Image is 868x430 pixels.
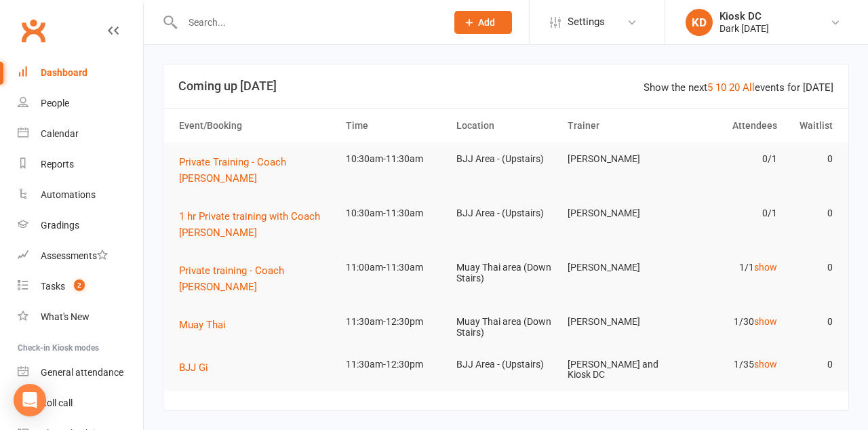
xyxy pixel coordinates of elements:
[783,143,839,175] td: 0
[41,67,87,78] div: Dashboard
[672,197,783,229] td: 0/1
[561,252,673,284] td: [PERSON_NAME]
[672,349,783,380] td: 1/35
[179,361,208,374] span: BJJ Gi
[754,262,777,273] a: show
[743,81,755,94] a: All
[715,81,726,94] a: 10
[179,156,286,184] span: Private Training - Coach [PERSON_NAME]
[18,210,143,241] a: Gradings
[74,279,85,291] span: 2
[41,220,79,231] div: Gradings
[18,241,143,271] a: Assessments
[41,98,69,109] div: People
[561,109,673,143] th: Trainer
[754,359,777,370] a: show
[41,367,123,378] div: General attendance
[179,208,334,241] button: 1 hr Private training with Coach [PERSON_NAME]
[16,14,50,47] a: Clubworx
[179,317,235,333] button: Muay Thai
[18,149,143,180] a: Reports
[178,13,437,32] input: Search...
[14,384,46,416] div: Open Intercom Messenger
[783,197,839,229] td: 0
[18,88,143,119] a: People
[18,302,143,332] a: What's New
[783,349,839,380] td: 0
[783,109,839,143] th: Waitlist
[179,154,334,187] button: Private Training - Coach [PERSON_NAME]
[561,197,673,229] td: [PERSON_NAME]
[568,7,605,37] span: Settings
[707,81,713,94] a: 5
[450,349,561,380] td: BJJ Area - (Upstairs)
[672,306,783,338] td: 1/30
[450,109,561,143] th: Location
[340,197,451,229] td: 10:30am-11:30am
[644,79,833,96] div: Show the next events for [DATE]
[41,311,90,322] div: What's New
[18,119,143,149] a: Calendar
[672,143,783,175] td: 0/1
[179,265,284,293] span: Private training - Coach [PERSON_NAME]
[561,349,673,391] td: [PERSON_NAME] and Kiosk DC
[41,281,65,292] div: Tasks
[179,210,320,239] span: 1 hr Private training with Coach [PERSON_NAME]
[178,79,833,93] h3: Coming up [DATE]
[478,17,495,28] span: Add
[179,319,226,331] span: Muay Thai
[783,252,839,284] td: 0
[18,388,143,418] a: Roll call
[41,128,79,139] div: Calendar
[41,397,73,408] div: Roll call
[179,262,334,295] button: Private training - Coach [PERSON_NAME]
[340,109,451,143] th: Time
[561,306,673,338] td: [PERSON_NAME]
[450,252,561,294] td: Muay Thai area (Down Stairs)
[18,271,143,302] a: Tasks 2
[41,189,96,200] div: Automations
[179,359,218,376] button: BJJ Gi
[340,349,451,380] td: 11:30am-12:30pm
[450,143,561,175] td: BJJ Area - (Upstairs)
[672,109,783,143] th: Attendees
[41,250,108,261] div: Assessments
[450,197,561,229] td: BJJ Area - (Upstairs)
[450,306,561,349] td: Muay Thai area (Down Stairs)
[41,159,74,170] div: Reports
[340,143,451,175] td: 10:30am-11:30am
[561,143,673,175] td: [PERSON_NAME]
[18,58,143,88] a: Dashboard
[783,306,839,338] td: 0
[173,109,340,143] th: Event/Booking
[719,22,769,35] div: Dark [DATE]
[672,252,783,284] td: 1/1
[340,306,451,338] td: 11:30am-12:30pm
[719,10,769,22] div: Kiosk DC
[729,81,740,94] a: 20
[754,316,777,327] a: show
[454,11,512,34] button: Add
[18,180,143,210] a: Automations
[340,252,451,284] td: 11:00am-11:30am
[18,357,143,388] a: General attendance kiosk mode
[686,9,713,36] div: KD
